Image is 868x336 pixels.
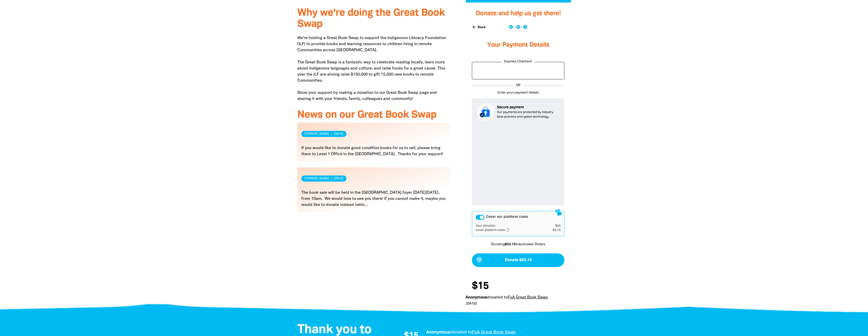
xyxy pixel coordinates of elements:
p: OR [513,83,523,88]
div: Donation stream [466,278,571,306]
b: $53.15 [505,243,516,246]
iframe: PayPal-paypal [475,64,562,76]
td: Cover platform costs [476,228,545,233]
button: Navigate to step 3 of 3 to enter your payment details [523,25,527,29]
button: Navigate to step 2 of 3 to enter your details [516,25,520,29]
span: Donate $53.15 [505,258,532,262]
a: FoA Great Book Swap [472,330,516,334]
span: Why we're doing the Great Book Swap [297,8,445,29]
p: We're holding a Great Book Swap to support the Indigenous Literacy Foundation (ILF) to provide bo... [297,35,451,102]
a: FoA Great Book Swap [508,296,548,299]
i: arrow_back [472,25,476,29]
em: Anonymous [466,296,487,299]
div: Paginated content [297,123,451,218]
h3: News on our Great Book Swap [297,110,451,121]
h3: Your Payment Details [472,35,564,55]
p: Enter your payment details [472,91,564,96]
button: Navigate to step 1 of 3 to enter your donation amount [509,25,513,29]
legend: Express Checkout [502,59,535,64]
td: $3.15 [545,228,561,233]
i: favorite_border [477,258,481,262]
span: donated to [487,296,508,299]
span: donated to [450,330,472,334]
td: Your donation [476,224,545,228]
button: Cover our platform costs [476,215,485,220]
p: Our payments are protected by industry best-practice encryption technology. [497,110,559,119]
p: [DATE] [466,302,567,307]
p: Donating in Australian Dollars [472,242,564,247]
span: Donate and help us get there! [476,11,561,16]
iframe: Secure payment input frame [476,125,560,201]
button: favorite_borderDonate $53.15 [472,253,564,267]
p: Secure payment [497,105,559,110]
span: $15 [472,281,489,291]
em: Anonymous [426,330,450,334]
td: $50 [545,224,561,228]
button: Back [470,23,488,31]
i: help_outlined [506,228,514,232]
